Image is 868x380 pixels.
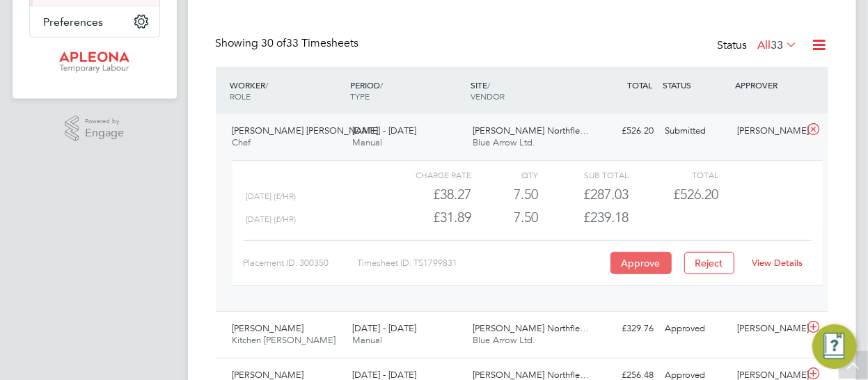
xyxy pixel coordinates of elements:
div: £526.20 [587,120,660,143]
span: [DATE] - [DATE] [352,125,416,136]
div: Charge rate [381,166,471,183]
div: Sub Total [539,166,629,183]
div: [PERSON_NAME] [732,317,804,340]
div: WORKER [227,72,347,109]
span: TYPE [350,90,370,102]
button: Preferences [30,6,159,37]
div: £239.18 [539,206,629,229]
span: [PERSON_NAME] Northfle… [473,322,589,334]
span: [PERSON_NAME] [PERSON_NAME] [232,125,379,136]
span: / [380,79,383,90]
button: Reject [684,252,734,274]
div: £31.89 [381,206,471,229]
div: QTY [471,166,539,183]
div: £329.76 [587,317,660,340]
div: PERIOD [347,72,467,109]
span: 33 [771,38,784,52]
span: [DATE] - [DATE] [352,322,416,334]
div: STATUS [660,72,732,97]
span: [DATE] (£/HR) [246,191,297,201]
span: Blue Arrow Ltd. [473,334,535,346]
span: £526.20 [673,186,718,203]
span: Manual [352,334,382,346]
span: Manual [352,136,382,148]
div: £287.03 [539,183,629,206]
div: Placement ID: 300350 [244,252,357,274]
span: [PERSON_NAME] [232,322,304,334]
div: 7.50 [471,183,539,206]
span: Chef [232,136,251,148]
a: Go to home page [29,52,160,74]
span: [PERSON_NAME] Northfle… [473,125,589,136]
span: 30 of [262,36,287,50]
div: Total [629,166,718,183]
span: Powered by [85,116,124,127]
span: Blue Arrow Ltd. [473,136,535,148]
div: Status [718,36,800,56]
span: [DATE] (£/HR) [246,214,297,224]
span: VENDOR [471,90,505,102]
span: / [487,79,490,90]
div: Timesheet ID: TS1799831 [357,252,607,274]
a: View Details [752,257,803,269]
span: 33 Timesheets [262,36,359,50]
div: £38.27 [381,183,471,206]
div: SITE [467,72,587,109]
div: 7.50 [471,206,539,229]
span: Engage [85,127,124,139]
button: Engage Resource Center [812,324,857,369]
span: TOTAL [628,79,653,90]
span: ROLE [230,90,251,102]
span: Preferences [44,15,104,29]
img: apleona-logo-retina.png [59,52,130,74]
div: APPROVER [732,72,804,97]
a: Powered byEngage [65,116,124,142]
div: Submitted [660,120,732,143]
div: [PERSON_NAME] [732,120,804,143]
div: Approved [660,317,732,340]
div: Showing [216,36,362,51]
label: All [758,38,798,52]
button: Approve [610,252,672,274]
span: Kitchen [PERSON_NAME] [232,334,336,346]
span: / [266,79,269,90]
